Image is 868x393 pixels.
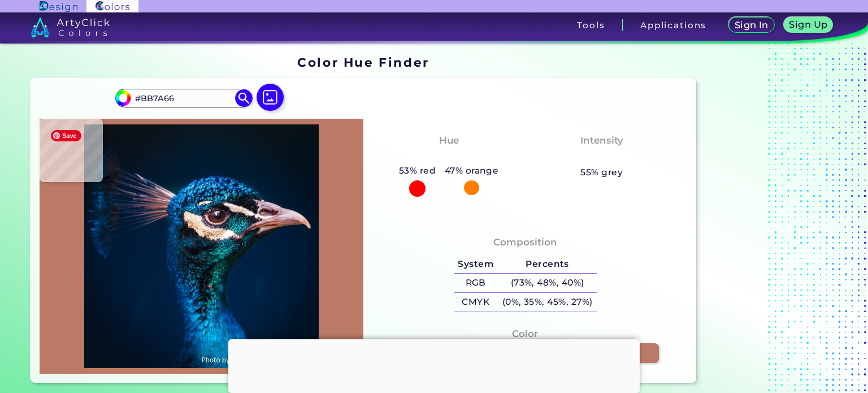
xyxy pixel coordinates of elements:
img: logo_artyclick_colors_white.svg [31,17,110,37]
h5: 47% orange [440,163,503,178]
h5: Sign Up [789,20,827,29]
span: Save [51,130,81,141]
h5: (0%, 35%, 45%, 27%) [498,293,597,312]
h3: Applications [640,21,706,29]
h5: System [454,255,498,274]
h5: (73%, 48%, 40%) [498,274,597,292]
h4: Intensity [580,132,623,149]
img: icon picture [257,84,284,111]
h5: CMYK [454,293,498,312]
h4: Hue [439,132,459,149]
h5: Sign In [735,20,769,29]
h3: Red-Orange [413,150,485,164]
a: Sign In [728,17,775,33]
img: img_pavlin.jpg [45,124,358,369]
h3: Pastel [580,150,623,164]
h4: Color [512,326,538,342]
h4: Composition [493,234,557,251]
iframe: Advertisement [701,51,842,388]
a: Sign Up [784,17,834,33]
h5: 55% grey [580,165,623,180]
img: icon search [235,89,252,106]
h1: Color Hue Finder [297,54,429,71]
input: type color.. [131,90,236,106]
img: ArtyClick Design logo [40,1,77,12]
h5: RGB [454,274,498,292]
h5: 53% red [394,163,440,178]
h3: Tools [577,21,605,29]
h5: Percents [498,255,597,274]
iframe: Advertisement [228,339,640,390]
